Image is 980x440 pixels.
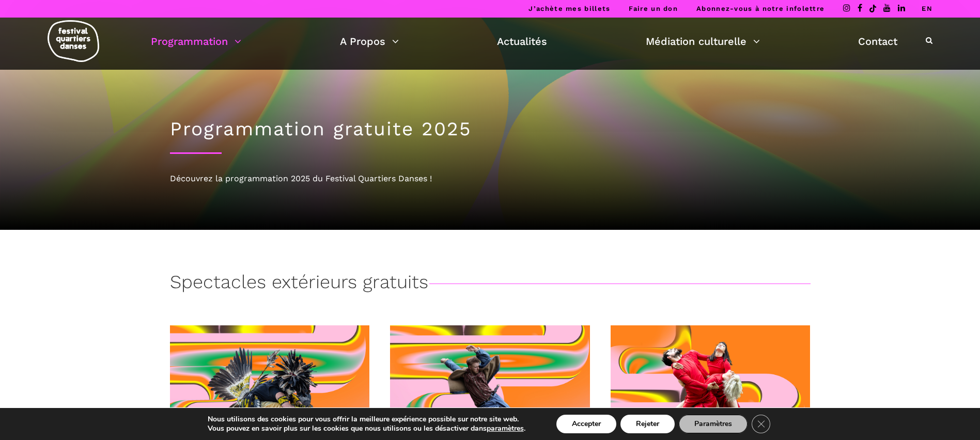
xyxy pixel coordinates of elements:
[170,271,428,297] h3: Spectacles extérieurs gratuits
[170,172,811,185] div: Découvrez la programmation 2025 du Festival Quartiers Danses !
[48,20,99,62] img: logo-fqd-med
[922,5,932,12] a: EN
[151,33,241,50] a: Programmation
[629,5,678,12] a: Faire un don
[208,415,525,424] p: Nous utilisons des cookies pour vous offrir la meilleure expérience possible sur notre site web.
[497,33,547,50] a: Actualités
[556,415,616,433] button: Accepter
[528,5,610,12] a: J’achète mes billets
[696,5,825,12] a: Abonnez-vous à notre infolettre
[752,415,770,433] button: Close GDPR Cookie Banner
[646,33,760,50] a: Médiation culturelle
[858,33,897,50] a: Contact
[208,424,525,433] p: Vous pouvez en savoir plus sur les cookies que nous utilisons ou les désactiver dans .
[679,415,748,433] button: Paramètres
[170,118,811,140] h1: Programmation gratuite 2025
[340,33,399,50] a: A Propos
[620,415,675,433] button: Rejeter
[487,424,524,433] button: paramètres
